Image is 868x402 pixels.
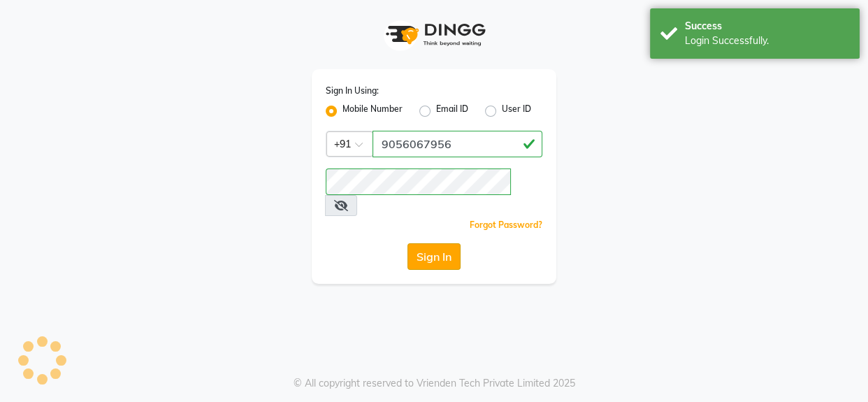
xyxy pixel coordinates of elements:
[378,14,490,55] img: logo1.svg
[372,131,542,157] input: Username
[407,243,461,270] button: Sign In
[470,220,542,230] a: Forgot Password?
[685,19,849,34] div: Success
[436,103,468,120] label: Email ID
[326,168,511,195] input: Username
[326,85,379,97] label: Sign In Using:
[502,103,531,120] label: User ID
[342,103,403,120] label: Mobile Number
[685,34,849,48] div: Login Successfully.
